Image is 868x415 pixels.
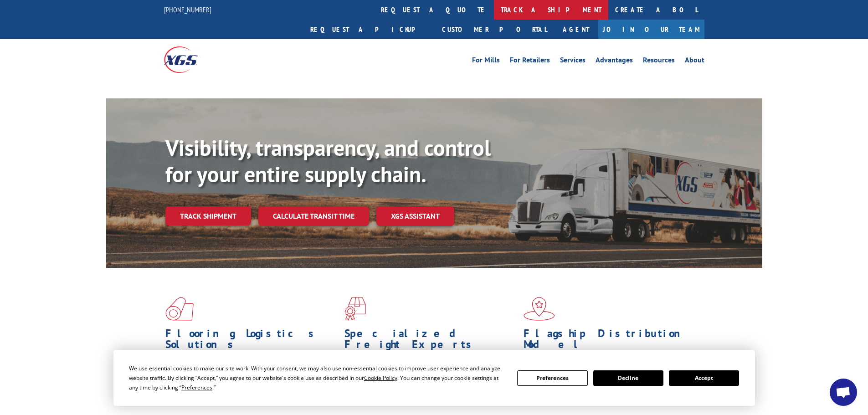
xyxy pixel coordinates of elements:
div: Cookie Consent Prompt [113,350,755,406]
div: Open chat [830,379,857,406]
button: Accept [669,370,739,386]
a: Services [560,56,586,67]
a: [PHONE_NUMBER] [164,5,211,14]
h1: Flagship Distribution Model [524,328,696,354]
b: Visibility, transparency, and control for your entire supply chain. [165,133,491,188]
span: Cookie Policy [364,374,397,382]
img: xgs-icon-total-supply-chain-intelligence-red [165,297,194,321]
a: Calculate transit time [258,206,369,226]
a: Resources [643,56,675,67]
img: xgs-icon-flagship-distribution-model-red [524,297,555,321]
a: Track shipment [165,206,251,225]
a: Agent [554,20,598,39]
h1: Specialized Freight Experts [344,328,517,354]
a: Advantages [596,56,633,67]
a: For Retailers [510,56,550,67]
a: About [685,56,704,67]
div: We use essential cookies to make our site work. With your consent, we may also use non-essential ... [129,364,506,392]
span: Preferences [181,384,212,391]
a: XGS ASSISTANT [376,206,454,226]
a: For Mills [472,56,500,67]
button: Preferences [517,370,587,386]
h1: Flooring Logistics Solutions [165,328,338,354]
img: xgs-icon-focused-on-flooring-red [344,297,366,321]
button: Decline [593,370,663,386]
a: Join Our Team [598,20,704,39]
a: Customer Portal [435,20,554,39]
a: Request a pickup [303,20,435,39]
